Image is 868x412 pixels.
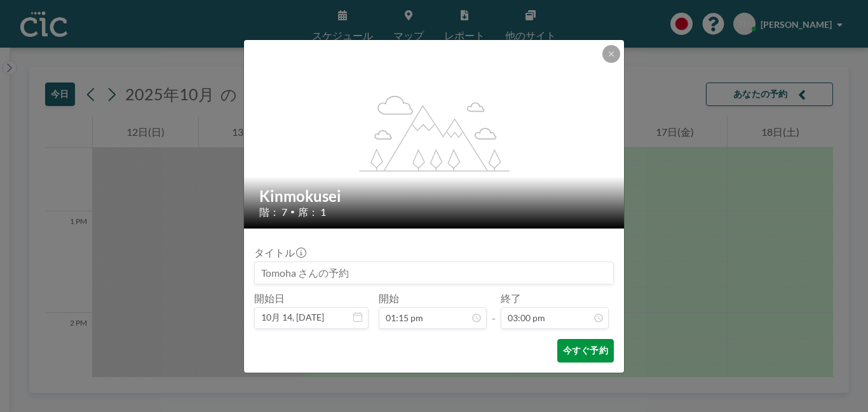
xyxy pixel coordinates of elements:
[259,206,287,218] span: 階： 7
[290,207,295,216] span: •
[557,339,614,362] button: 今すぐ予約
[492,296,496,324] span: -
[254,246,305,259] label: タイトル
[259,187,610,206] h2: Kinmokusei
[298,206,326,218] span: 席： 1
[255,262,613,284] input: Tomoha さんの予約
[379,292,399,305] label: 開始
[254,292,285,305] label: 開始日
[360,95,510,171] g: flex-grow: 1.2;
[501,292,521,305] label: 終了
